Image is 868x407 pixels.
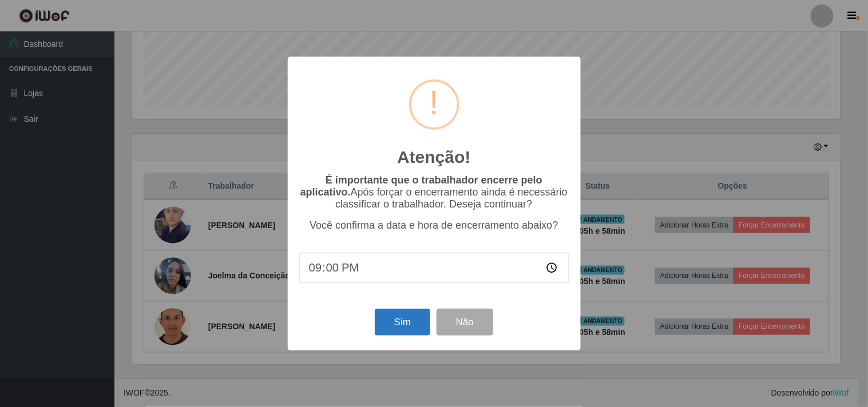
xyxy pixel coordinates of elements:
p: Após forçar o encerramento ainda é necessário classificar o trabalhador. Deseja continuar? [299,174,569,210]
h2: Atenção! [397,147,470,167]
button: Sim [375,309,430,336]
b: É importante que o trabalhador encerre pelo aplicativo. [300,174,542,198]
button: Não [437,309,493,336]
p: Você confirma a data e hora de encerramento abaixo? [299,220,569,232]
